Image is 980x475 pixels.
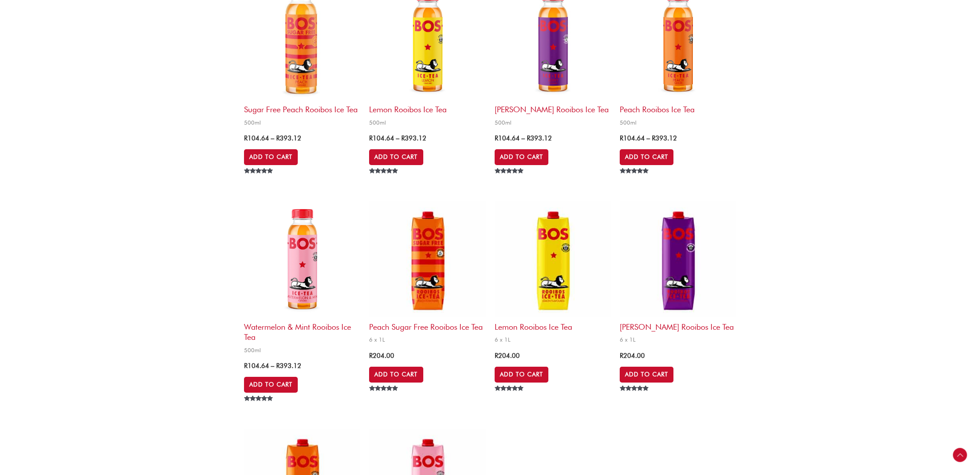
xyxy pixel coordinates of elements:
[369,352,373,360] span: R
[369,134,394,142] bdi: 104.64
[369,352,394,360] bdi: 204.00
[369,201,485,346] a: Peach Sugar Free Rooibos Ice Tea6 x 1L
[495,168,525,194] span: Rated out of 5
[652,134,677,142] bdi: 393.12
[620,149,673,165] a: Select options for “Peach Rooibos Ice Tea”
[527,134,530,142] span: R
[369,134,373,142] span: R
[244,201,360,317] img: Watermelon & Mint Rooibos Ice Tea
[620,100,736,114] h2: Peach Rooibos Ice Tea
[495,134,498,142] span: R
[647,134,650,142] span: –
[271,362,274,370] span: –
[244,119,360,126] span: 500ml
[620,317,736,332] h2: [PERSON_NAME] Rooibos Ice Tea
[620,119,736,126] span: 500ml
[495,100,611,114] h2: [PERSON_NAME] Rooibos Ice Tea
[401,134,426,142] bdi: 393.12
[620,352,623,360] span: R
[244,201,360,357] a: Watermelon & Mint Rooibos Ice Tea500ml
[276,134,301,142] bdi: 393.12
[369,168,399,194] span: Rated out of 5
[495,352,520,360] bdi: 204.00
[271,134,274,142] span: –
[369,119,485,126] span: 500ml
[527,134,552,142] bdi: 393.12
[244,362,269,370] bdi: 104.64
[244,134,269,142] bdi: 104.64
[495,134,520,142] bdi: 104.64
[652,134,655,142] span: R
[369,386,399,411] span: Rated out of 5
[396,134,399,142] span: –
[369,367,423,383] a: Add to cart: “Peach Sugar Free Rooibos Ice Tea”
[495,317,611,332] h2: Lemon Rooibos Ice Tea
[495,386,525,411] span: Rated out of 5
[620,168,650,194] span: Rated out of 5
[244,134,248,142] span: R
[620,134,645,142] bdi: 104.64
[244,346,360,354] span: 500ml
[620,201,736,317] img: Berry Rooibos Ice Tea
[369,100,485,114] h2: Lemon Rooibos Ice Tea
[620,336,736,343] span: 6 x 1L
[620,386,650,411] span: Rated out of 5
[276,134,280,142] span: R
[276,362,280,370] span: R
[521,134,525,142] span: –
[620,352,645,360] bdi: 204.00
[495,149,548,165] a: Select options for “Berry Rooibos Ice Tea”
[495,352,498,360] span: R
[276,362,301,370] bdi: 393.12
[244,377,298,393] a: Select options for “Watermelon & Mint Rooibos Ice Tea”
[244,396,274,421] span: Rated out of 5
[244,149,298,165] a: Select options for “Sugar Free Peach Rooibos Ice Tea”
[495,119,611,126] span: 500ml
[401,134,405,142] span: R
[495,201,611,346] a: Lemon Rooibos Ice Tea6 x 1L
[369,149,423,165] a: Select options for “Lemon Rooibos Ice Tea”
[620,134,623,142] span: R
[495,201,611,317] img: Lemon Rooibos Ice Tea
[369,201,485,317] img: Peach Sugar Free Rooibos Ice Tea
[244,100,360,114] h2: Sugar Free Peach Rooibos Ice Tea
[620,201,736,346] a: [PERSON_NAME] Rooibos Ice Tea6 x 1L
[495,367,548,383] a: Add to cart: “Lemon Rooibos Ice Tea”
[244,168,274,194] span: Rated out of 5
[620,367,673,383] a: Add to cart: “Berry Rooibos Ice Tea”
[369,317,485,332] h2: Peach Sugar Free Rooibos Ice Tea
[244,317,360,342] h2: Watermelon & Mint Rooibos Ice Tea
[495,336,611,343] span: 6 x 1L
[369,336,485,343] span: 6 x 1L
[244,362,248,370] span: R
